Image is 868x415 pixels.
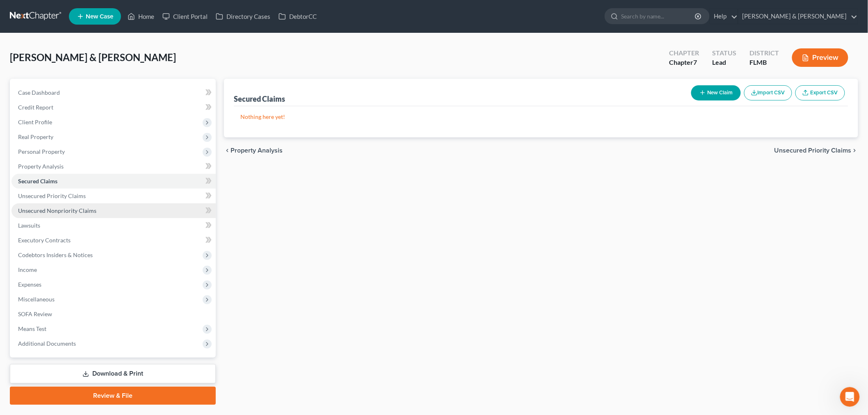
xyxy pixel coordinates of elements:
[127,185,158,203] div: to be*
[18,310,52,317] span: SOFA Review
[240,113,842,121] p: Nothing here yet!
[11,100,216,115] a: Credit Report
[7,185,158,209] div: Danielle says…
[18,251,93,258] span: Codebtors Insiders & Notices
[669,48,699,58] div: Chapter
[274,9,321,24] a: DebtorCC
[18,133,53,140] span: Real Property
[86,14,113,20] span: New Case
[123,9,158,24] a: Home
[10,364,216,383] a: Download & Print
[39,269,46,275] button: Upload attachment
[710,9,738,24] a: Help
[18,266,37,273] span: Income
[11,174,216,189] a: Secured Claims
[30,134,158,184] div: That would be fantastic! It would save so much time. We have so many options to better efficient ...
[744,85,792,100] button: Import CSV
[231,147,283,154] span: Property Analysis
[11,159,216,174] a: Property Analysis
[234,94,285,104] div: Secured Claims
[13,214,128,278] div: Hi [PERSON_NAME], I just checked in with [PERSON_NAME]. They said they haven't seen anything come...
[10,51,176,63] span: [PERSON_NAME] & [PERSON_NAME]
[840,387,860,407] iframe: Intercom live chat
[30,21,158,55] div: Oh boy. Okay, well I suppose there is nothing else to do but wait. Good thing this isn't an emerg...
[7,21,158,61] div: Danielle says…
[5,3,21,19] button: go back
[18,119,52,125] span: Client Profile
[621,9,696,24] input: Search by name...
[712,48,736,58] div: Status
[36,25,151,50] div: Oh boy. Okay, well I suppose there is nothing else to do but wait. Good thing this isn't an emerg...
[18,104,53,111] span: Credit Report
[11,218,216,233] a: Lawsuits
[11,203,216,218] a: Unsecured Nonpriority Claims
[10,387,216,405] a: Review & File
[224,147,231,154] i: chevron_left
[738,9,858,24] a: [PERSON_NAME] & [PERSON_NAME]
[224,147,283,154] button: chevron_left Property Analysis
[11,85,216,100] a: Case Dashboard
[7,251,157,265] textarea: Message…
[7,61,135,127] div: Thanks for your patience, [PERSON_NAME]. I'll let you know as soon as I receive an update!I can a...
[212,9,274,24] a: Directory Cases
[7,209,135,303] div: Hi [PERSON_NAME], I just checked in with [PERSON_NAME]. They said they haven't seen anything come...
[852,147,858,154] i: chevron_right
[133,189,151,198] div: to be*
[792,48,848,67] button: Preview
[749,58,779,67] div: FLMB
[669,58,699,67] div: Chapter
[712,58,736,67] div: Lead
[11,307,216,322] a: SOFA Review
[11,189,216,203] a: Unsecured Priority Claims
[40,8,69,14] h1: Operator
[7,209,158,310] div: Emma says…
[693,58,697,66] span: 7
[18,178,57,185] span: Secured Claims
[774,147,858,154] button: Unsecured Priority Claims chevron_right
[691,85,741,100] button: New Claim
[128,3,144,19] button: Home
[18,296,55,303] span: Miscellaneous
[774,147,852,154] span: Unsecured Priority Claims
[18,192,86,199] span: Unsecured Priority Claims
[7,61,158,134] div: Emma says…
[18,281,41,288] span: Expenses
[26,269,32,275] button: Gif picker
[11,233,216,248] a: Executory Contracts
[18,325,46,332] span: Means Test
[18,237,71,244] span: Executory Contracts
[158,9,212,24] a: Client Portal
[141,265,154,278] button: Send a message…
[18,207,96,214] span: Unsecured Nonpriority Claims
[18,222,40,229] span: Lawsuits
[7,134,158,185] div: Danielle says…
[749,48,779,58] div: District
[13,269,19,275] button: Emoji picker
[18,163,64,170] span: Property Analysis
[36,139,151,179] div: That would be fantastic! It would save so much time. We have so many options to better efficient ...
[23,5,37,18] img: Profile image for Operator
[18,148,65,155] span: Personal Property
[18,89,60,96] span: Case Dashboard
[18,340,76,347] span: Additional Documents
[13,66,128,122] div: Thanks for your patience, [PERSON_NAME]. I'll let you know as soon as I receive an update! I can ...
[144,3,159,18] div: Close
[795,85,845,100] a: Export CSV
